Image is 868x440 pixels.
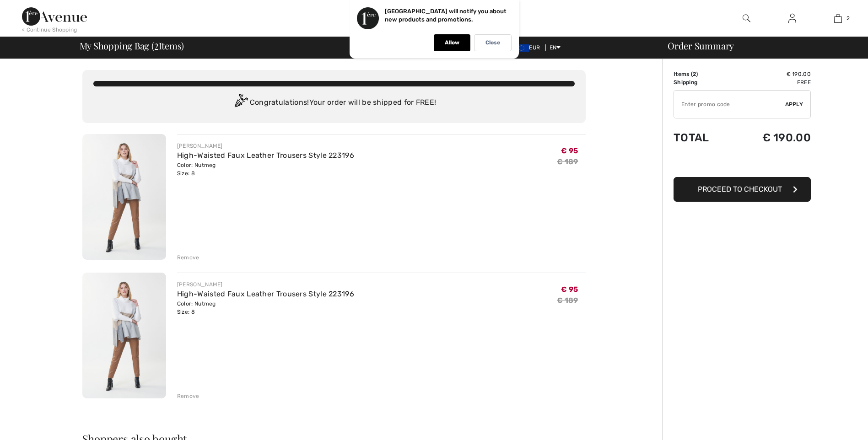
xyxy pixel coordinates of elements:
[561,285,578,294] span: € 95
[177,161,354,177] div: Color: Nutmeg Size: 8
[22,26,77,34] div: < Continue Shopping
[82,273,166,398] img: High-Waisted Faux Leather Trousers Style 223196
[22,7,87,26] img: 1ère Avenue
[177,280,354,289] div: [PERSON_NAME]
[82,134,166,260] img: High-Waisted Faux Leather Trousers Style 223196
[514,44,529,52] img: Euro
[514,44,544,51] span: EUR
[657,41,863,50] div: Order Summary
[674,91,785,118] input: Promo code
[731,122,811,153] td: € 190.00
[693,71,696,77] span: 2
[177,253,199,262] div: Remove
[177,300,354,316] div: Color: Nutmeg Size: 8
[674,153,811,174] iframe: PayPal
[232,94,250,112] img: Congratulation2.svg
[177,392,199,400] div: Remove
[154,39,159,51] span: 2
[557,157,578,166] s: € 189
[674,78,731,86] td: Shipping
[785,100,803,108] span: Apply
[731,78,811,86] td: Free
[731,70,811,78] td: € 190.00
[815,13,860,24] a: 2
[550,44,561,51] span: EN
[177,290,354,298] a: High-Waisted Faux Leather Trousers Style 223196
[557,296,578,305] s: € 189
[698,185,782,193] span: Proceed to Checkout
[177,151,354,160] a: High-Waisted Faux Leather Trousers Style 223196
[743,13,750,24] img: search the website
[445,39,459,46] p: Allow
[674,70,731,78] td: Items ( )
[846,14,850,22] span: 2
[93,94,575,112] div: Congratulations! Your order will be shipped for FREE!
[788,13,796,24] img: My Info
[674,177,811,202] button: Proceed to Checkout
[485,39,500,46] p: Close
[834,13,842,24] img: My Bag
[781,13,803,24] a: Sign In
[177,142,354,150] div: [PERSON_NAME]
[385,8,507,23] p: [GEOGRAPHIC_DATA] will notify you about new products and promotions.
[674,122,731,153] td: Total
[80,41,184,50] span: My Shopping Bag ( Items)
[561,146,578,155] span: € 95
